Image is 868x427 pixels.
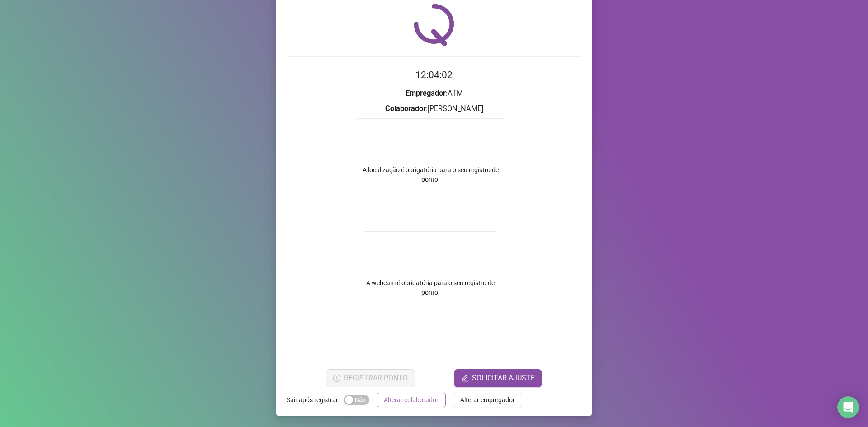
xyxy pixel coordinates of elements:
span: Alterar colaborador [384,395,439,405]
h3: : ATM [287,88,581,99]
strong: Empregador [406,89,446,98]
span: Alterar empregador [460,395,515,405]
strong: Colaborador [385,104,426,113]
h3: : [PERSON_NAME] [287,103,581,115]
div: A webcam é obrigatória para o seu registro de ponto! [363,231,498,344]
label: Sair após registrar [287,393,344,407]
div: Open Intercom Messenger [837,396,859,418]
button: Alterar colaborador [377,393,446,407]
span: SOLICITAR AJUSTE [472,373,535,384]
time: 12:04:02 [415,70,453,80]
img: QRPoint [414,4,454,46]
button: REGISTRAR PONTO [326,369,415,387]
span: edit [461,375,468,382]
div: A localização é obrigatória para o seu registro de ponto! [356,165,505,184]
button: editSOLICITAR AJUSTE [454,369,542,387]
button: Alterar empregador [453,393,522,407]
